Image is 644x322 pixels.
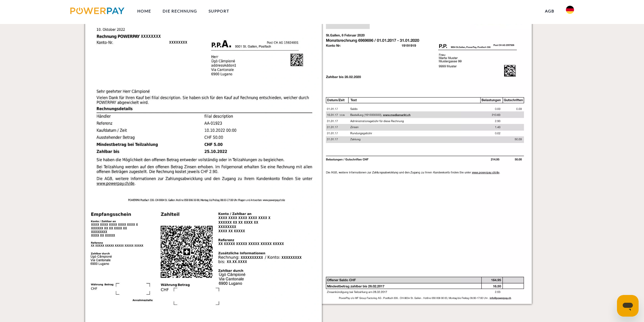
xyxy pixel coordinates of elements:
[157,5,203,17] a: DIE RECHNUNG
[203,5,235,17] a: SUPPORT
[617,295,639,317] iframe: Schaltfläche zum Öffnen des Messaging-Fensters
[539,5,560,17] a: agb
[566,6,574,14] img: de
[132,5,157,17] a: Home
[70,7,125,14] img: logo-powerpay.svg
